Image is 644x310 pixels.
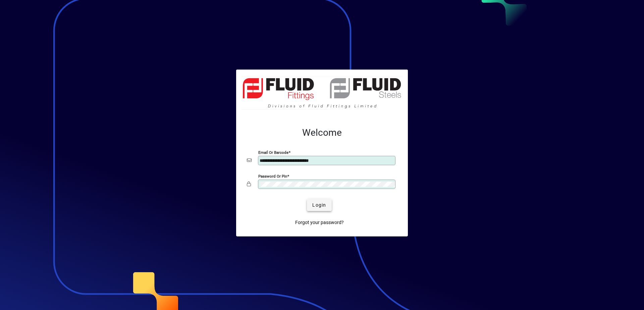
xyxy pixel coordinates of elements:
a: Forgot your password? [292,216,346,228]
h2: Welcome [247,127,397,138]
span: Forgot your password? [295,219,344,226]
span: Login [312,202,326,209]
button: Login [307,199,331,211]
mat-label: Password or Pin [258,174,287,179]
mat-label: Email or Barcode [258,150,288,155]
